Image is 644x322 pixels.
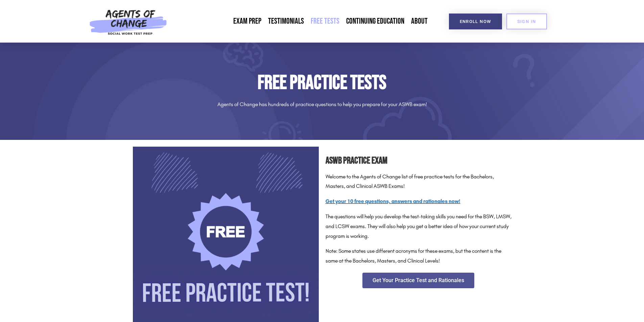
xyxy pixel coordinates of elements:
p: Agents of Change has hundreds of practice questions to help you prepare for your ASWB exam! [133,100,511,109]
nav: Menu [171,14,431,29]
a: About [408,14,431,29]
a: Get your 10 free questions, answers and rationales now! [326,198,460,204]
a: Enroll Now [449,14,502,29]
p: Welcome to the Agents of Change list of free practice tests for the Bachelors, Masters, and Clini... [326,172,511,192]
h2: ASWB Practice Exam [326,153,511,169]
a: Continuing Education [343,14,408,29]
a: SIGN IN [506,14,547,29]
p: The questions will help you develop the test-taking skills you need for the BSW, LMSW, and LCSW e... [326,212,511,241]
h1: Free Practice Tests [133,73,511,93]
a: Testimonials [265,14,307,29]
a: Free Tests [307,14,343,29]
p: Note: Some states use different acronyms for these exams, but the content is the same at the Bach... [326,246,511,266]
span: Get Your Practice Test and Rationales [373,278,464,283]
a: Get Your Practice Test and Rationales [362,273,474,288]
a: Exam Prep [230,14,265,29]
span: Enroll Now [460,19,491,24]
span: SIGN IN [517,19,536,24]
